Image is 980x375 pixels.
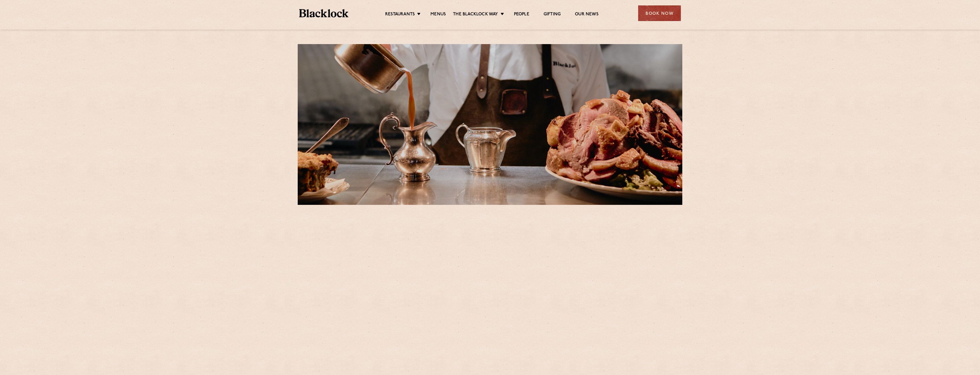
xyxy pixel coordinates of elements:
[544,12,561,18] a: Gifting
[299,9,348,17] img: BL_Textured_Logo-footer-cropped.svg
[514,12,529,18] a: People
[453,12,498,18] a: The Blacklock Way
[575,12,599,18] a: Our News
[385,12,415,18] a: Restaurants
[430,12,446,18] a: Menus
[638,5,681,21] div: Book Now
